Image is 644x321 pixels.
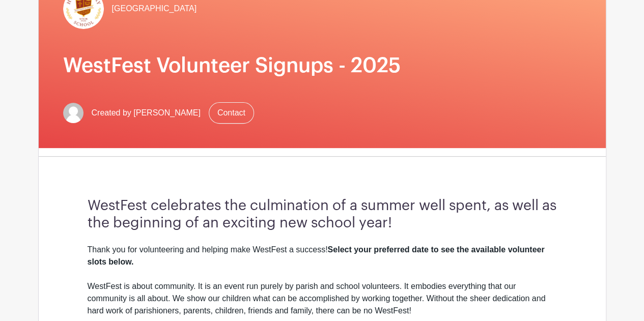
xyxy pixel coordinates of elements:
[63,53,581,78] h1: WestFest Volunteer Signups - 2025
[112,3,197,15] span: [GEOGRAPHIC_DATA]
[209,102,254,124] a: Contact
[92,107,201,119] span: Created by [PERSON_NAME]
[88,244,557,268] div: Thank you for volunteering and helping make WestFest a success!
[88,280,557,317] div: WestFest is about community. It is an event run purely by parish and school volunteers. It embodi...
[88,197,557,231] h3: WestFest celebrates the culmination of a summer well spent, as well as the beginning of an exciti...
[63,103,83,123] img: default-ce2991bfa6775e67f084385cd625a349d9dcbb7a52a09fb2fda1e96e2d18dcdb.png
